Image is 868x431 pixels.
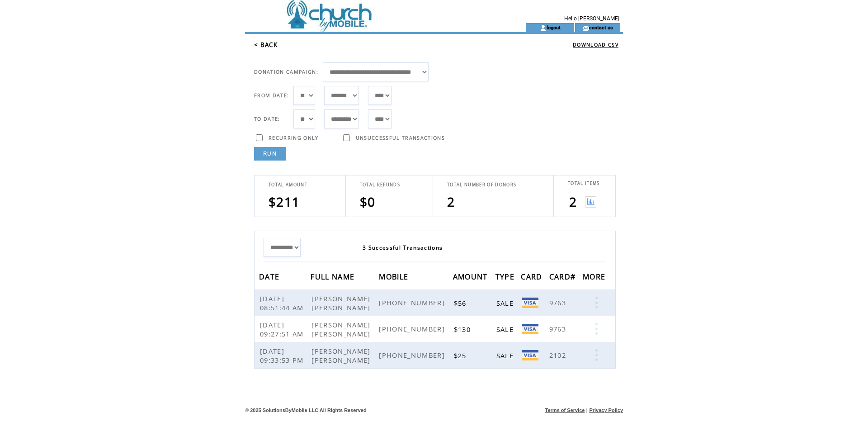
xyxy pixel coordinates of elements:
[589,407,623,413] a: Privacy Policy
[496,325,516,334] span: SALE
[521,270,544,286] span: CARD
[496,298,516,308] span: SALE
[495,274,517,279] a: TYPE
[454,351,469,360] span: $25
[573,42,618,48] a: DOWNLOAD CSV
[269,135,319,141] span: RECURRING ONLY
[379,274,410,279] a: MOBILE
[549,324,568,333] span: 9763
[260,294,306,312] span: [DATE] 08:51:44 AM
[269,182,307,188] span: TOTAL AMOUNT
[360,182,400,188] span: TOTAL REFUNDS
[522,324,538,334] img: VISA
[311,320,373,338] span: [PERSON_NAME] [PERSON_NAME]
[453,270,490,286] span: AMOUNT
[583,270,608,286] span: MORE
[311,294,373,312] span: [PERSON_NAME] [PERSON_NAME]
[496,351,516,360] span: SALE
[245,407,367,413] span: © 2025 SolutionsByMobile LLC All Rights Reserved
[269,193,300,210] span: $211
[260,320,306,338] span: [DATE] 09:27:51 AM
[379,270,410,286] span: MOBILE
[589,24,613,30] a: contact us
[522,350,538,360] img: Visa
[379,298,447,307] span: [PHONE_NUMBER]
[447,193,455,210] span: 2
[360,193,376,210] span: $0
[259,270,282,286] span: DATE
[568,180,600,186] span: TOTAL ITEMS
[545,407,585,413] a: Terms of Service
[454,298,469,308] span: $56
[356,135,445,141] span: UNSUCCESSFUL TRANSACTIONS
[363,244,443,251] span: 3 Successful Transactions
[379,324,447,333] span: [PHONE_NUMBER]
[564,15,619,22] span: Hello [PERSON_NAME]
[311,346,373,365] span: [PERSON_NAME] [PERSON_NAME]
[260,346,306,365] span: [DATE] 09:33:53 PM
[254,147,286,161] a: RUN
[495,270,517,286] span: TYPE
[379,350,447,360] span: [PHONE_NUMBER]
[549,298,568,307] span: 9763
[549,274,578,279] a: CARD#
[254,92,289,99] span: FROM DATE:
[254,69,318,75] span: DONATION CAMPAIGN:
[454,325,473,334] span: $130
[259,274,282,279] a: DATE
[540,24,547,32] img: account_icon.gif
[549,270,578,286] span: CARD#
[254,116,280,122] span: TO DATE:
[453,274,490,279] a: AMOUNT
[447,182,516,188] span: TOTAL NUMBER OF DONORS
[582,24,589,32] img: contact_us_icon.gif
[311,274,357,279] a: FULL NAME
[585,196,596,208] img: View graph
[522,298,538,308] img: VISA
[549,350,568,360] span: 2102
[254,41,278,49] a: < BACK
[547,24,561,30] a: logout
[521,274,544,279] a: CARD
[311,270,357,286] span: FULL NAME
[569,193,577,210] span: 2
[586,407,588,413] span: |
